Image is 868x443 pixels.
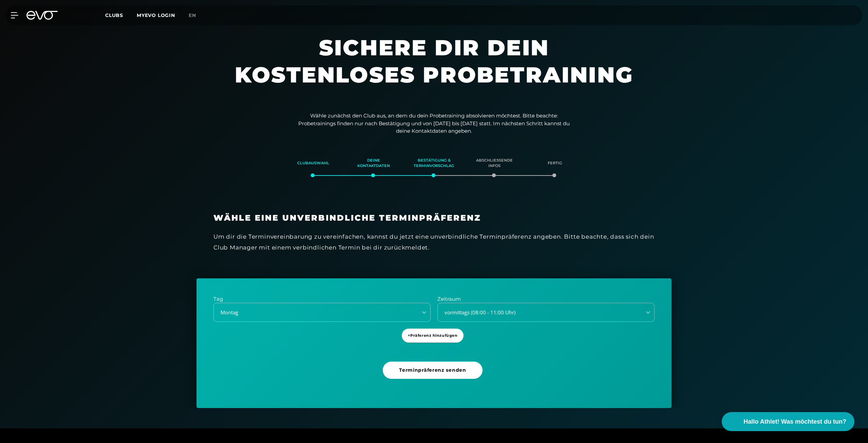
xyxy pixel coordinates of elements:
[437,295,655,303] p: Zeitraum
[412,154,456,172] div: Bestätigung & Terminvorschlag
[473,154,516,172] div: Abschließende Infos
[383,362,485,391] a: Terminpräferenz senden
[137,12,175,18] a: MYEVO LOGIN
[214,309,413,316] div: Montag
[743,417,846,426] span: Hallo Athlet! Was möchtest du tun?
[291,154,335,172] div: Clubauswahl
[213,231,655,253] div: Um dir die Terminvereinbarung zu vereinfachen, kannst du jetzt eine unverbindliche Terminpräferen...
[722,412,854,431] button: Hallo Athlet! Was möchtest du tun?
[408,333,458,338] span: + Präferenz hinzufügen
[438,309,637,316] div: vormittags (08:00 - 11:00 Uhr)
[105,12,137,18] a: Clubs
[533,154,577,172] div: Fertig
[105,12,123,18] span: Clubs
[298,112,570,135] p: Wähle zunächst den Club aus, an dem du dein Probetraining absolvieren möchtest. Bitte beachte: Pr...
[230,34,638,102] h1: Sichere dir dein kostenloses Probetraining
[213,295,431,303] p: Tag
[402,329,467,355] a: +Präferenz hinzufügen
[352,154,395,172] div: Deine Kontaktdaten
[189,12,204,19] a: en
[189,12,196,18] span: en
[399,367,466,374] span: Terminpräferenz senden
[213,213,655,223] h3: Wähle eine unverbindliche Terminpräferenz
